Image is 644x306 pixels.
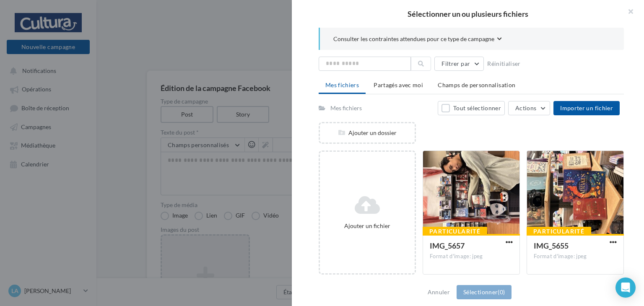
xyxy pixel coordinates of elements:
[560,104,613,112] span: Importer un fichier
[374,81,423,88] span: Partagés avec moi
[430,241,465,250] span: IMG_5657
[305,10,631,18] h2: Sélectionner un ou plusieurs fichiers
[615,277,636,298] div: Open Intercom Messenger
[534,253,617,260] div: Format d'image: jpeg
[423,227,487,236] div: Particularité
[484,59,524,69] button: Réinitialiser
[320,129,415,137] div: Ajouter un dossier
[527,227,591,236] div: Particularité
[438,101,505,115] button: Tout sélectionner
[515,104,536,112] span: Actions
[330,104,362,112] div: Mes fichiers
[333,34,502,45] button: Consulter les contraintes attendues pour ce type de campagne
[457,285,512,299] button: Sélectionner(0)
[508,101,550,115] button: Actions
[498,288,505,296] span: (0)
[438,81,515,88] span: Champs de personnalisation
[333,35,494,43] span: Consulter les contraintes attendues pour ce type de campagne
[553,101,620,115] button: Importer un fichier
[325,81,359,88] span: Mes fichiers
[430,253,513,260] div: Format d'image: jpeg
[534,241,569,250] span: IMG_5655
[434,57,484,71] button: Filtrer par
[323,222,411,230] div: Ajouter un fichier
[424,287,453,297] button: Annuler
